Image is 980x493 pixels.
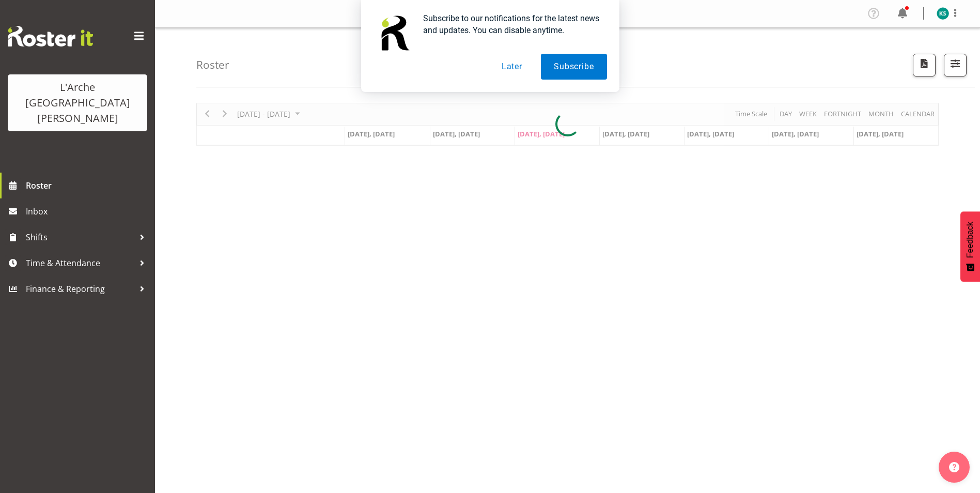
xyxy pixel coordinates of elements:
[26,281,134,297] span: Finance & Reporting
[374,12,415,54] img: notification icon
[489,54,535,80] button: Later
[541,54,606,80] button: Subscribe
[966,222,975,258] span: Feedback
[26,229,134,245] span: Shifts
[18,80,137,126] div: L'Arche [GEOGRAPHIC_DATA][PERSON_NAME]
[26,178,150,193] span: Roster
[960,211,980,282] button: Feedback - Show survey
[949,462,959,472] img: help-xxl-2.png
[26,204,150,219] span: Inbox
[415,12,607,36] div: Subscribe to our notifications for the latest news and updates. You can disable anytime.
[26,255,134,271] span: Time & Attendance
